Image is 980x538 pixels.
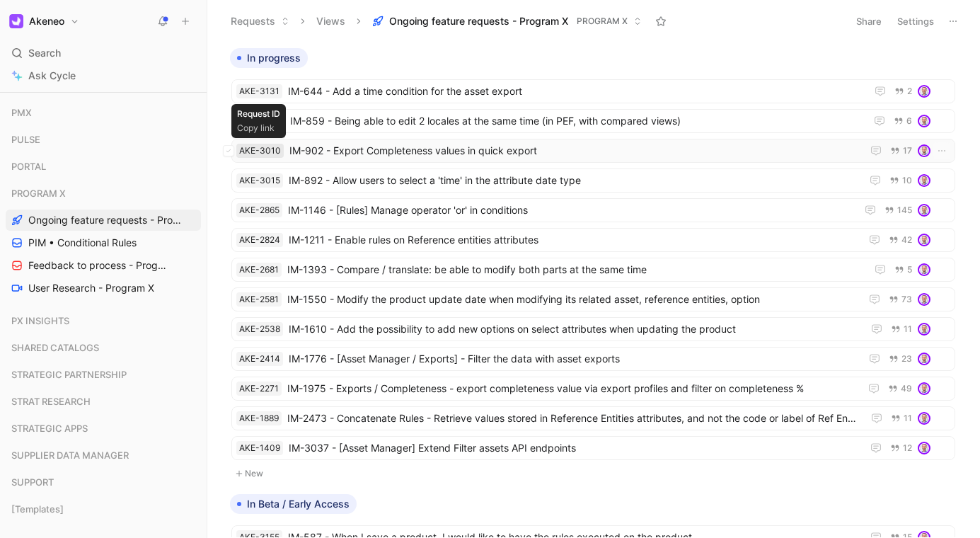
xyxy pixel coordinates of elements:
span: STRATEGIC APPS [11,421,88,435]
button: In Beta / Early Access [230,494,357,514]
span: 11 [904,414,912,423]
button: Views [310,11,352,32]
span: 49 [901,384,912,393]
span: IM-3037 - [Asset Manager] Extend Filter assets API endpoints [289,440,856,457]
span: In Beta / Early Access [247,497,350,511]
img: avatar [919,324,929,334]
img: avatar [919,265,929,275]
img: avatar [919,86,929,96]
a: AKE-2681IM-1393 - Compare / translate: be able to modify both parts at the same time5avatar [231,258,955,282]
div: STRAT RESEARCH [6,391,201,416]
button: 73 [886,292,915,307]
div: PX INSIGHTS [6,310,201,336]
button: 11 [888,321,915,337]
img: avatar [919,176,929,185]
button: 5 [892,262,915,277]
a: AKE-3036IM-859 - Being able to edit 2 locales at the same time (in PEF, with compared views)6avatar [231,109,955,133]
span: Search [28,45,61,62]
button: 17 [887,143,915,159]
span: 6 [906,117,912,125]
div: AKE-2865 [239,203,279,217]
a: AKE-1889IM-2473 - Concatenate Rules - Retrieve values stored in Reference Entities attributes, an... [231,406,955,430]
a: AKE-3131IM-644 - Add a time condition for the asset export2avatar [231,79,955,103]
span: 42 [901,236,912,244]
div: AKE-3015 [239,173,280,188]
button: Ongoing feature requests - Program XPROGRAM X [366,11,648,32]
span: User Research - Program X [28,281,154,295]
span: SUPPORT [11,475,54,489]
a: AKE-3010IM-902 - Export Completeness values in quick export17avatar [231,139,955,163]
a: AKE-2414IM-1776 - [Asset Manager / Exports] - Filter the data with asset exports23avatar [231,347,955,371]
a: Ongoing feature requests - Program X [6,210,201,231]
span: [Templates] [11,502,64,516]
img: avatar [919,116,929,126]
button: 42 [886,232,915,248]
a: Feedback to process - Program X [6,255,201,276]
div: STRATEGIC PARTNERSHIP [6,364,201,389]
div: AKE-1889 [239,411,279,425]
a: PIM • Conditional Rules [6,232,201,253]
div: AKE-3131 [239,84,279,98]
div: PULSE [6,129,201,150]
button: New [230,465,957,482]
span: In progress [247,51,301,65]
span: IM-1146 - [Rules] Manage operator 'or' in conditions [288,202,851,219]
span: Ongoing feature requests - Program X [389,14,568,28]
h1: Akeneo [29,15,64,28]
span: IM-2473 - Concatenate Rules - Retrieve values stored in Reference Entities attributes, and not th... [287,410,857,427]
div: AKE-2414 [239,352,280,366]
span: IM-1211 - Enable rules on Reference entities attributes [289,231,855,248]
span: IM-892 - Allow users to select a 'time' in the attribute date type [289,172,855,189]
span: IM-859 - Being able to edit 2 locales at the same time (in PEF, with compared views) [290,113,860,130]
div: STRATEGIC APPS [6,418,201,443]
span: SUPPLIER DATA MANAGER [11,448,129,462]
div: AKE-2581 [239,292,279,307]
img: avatar [919,294,929,304]
div: PULSE [6,129,201,154]
span: 2 [907,87,912,96]
a: User Research - Program X [6,277,201,299]
span: 17 [903,147,912,155]
img: avatar [919,205,929,215]
span: 23 [901,355,912,363]
button: 145 [882,202,915,218]
span: SHARED CATALOGS [11,340,99,355]
button: In progress [230,48,308,68]
div: SHARED CATALOGS [6,337,201,358]
div: SUPPORT [6,471,201,497]
span: STRAT RESEARCH [11,394,91,408]
div: PORTAL [6,156,201,177]
div: In progressNew [224,48,962,483]
span: 5 [907,265,912,274]
span: Feedback to process - Program X [28,258,168,273]
div: STRATEGIC APPS [6,418,201,439]
span: 73 [901,295,912,304]
span: IM-1975 - Exports / Completeness - export completeness value via export profiles and filter on co... [287,380,854,397]
button: 23 [886,351,915,367]
span: STRATEGIC PARTNERSHIP [11,367,127,382]
div: [Templates] [6,498,201,520]
span: 11 [904,325,912,333]
span: PIM • Conditional Rules [28,236,137,250]
a: AKE-1409IM-3037 - [Asset Manager] Extend Filter assets API endpoints12avatar [231,436,955,460]
button: 49 [885,381,915,396]
img: avatar [919,235,929,245]
div: AKE-2271 [239,382,279,396]
span: IM-644 - Add a time condition for the asset export [288,83,860,100]
a: AKE-2865IM-1146 - [Rules] Manage operator 'or' in conditions145avatar [231,198,955,222]
a: AKE-2538IM-1610 - Add the possibility to add new options on select attributes when updating the p... [231,317,955,341]
div: PMX [6,102,201,123]
div: PROGRAM X [6,183,201,204]
div: Search [6,42,201,64]
div: AKE-2824 [239,233,280,247]
span: Ask Cycle [28,67,76,84]
button: 11 [888,411,915,426]
span: Ongoing feature requests - Program X [28,213,183,227]
button: Settings [891,11,940,31]
div: STRAT RESEARCH [6,391,201,412]
div: SHARED CATALOGS [6,337,201,362]
span: 12 [903,444,912,452]
img: avatar [919,413,929,423]
button: Share [850,11,888,31]
div: PMX [6,102,201,127]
